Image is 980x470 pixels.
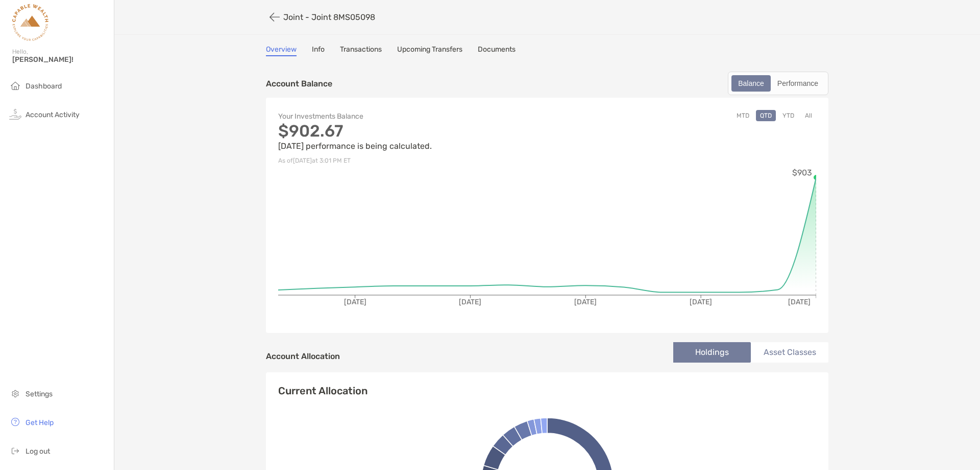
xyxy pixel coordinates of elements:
[26,418,54,427] span: Get Help
[756,110,776,121] button: QTD
[26,110,80,119] span: Account Activity
[732,76,770,91] div: Balance
[266,351,340,361] h4: Account Allocation
[26,82,62,91] span: Dashboard
[801,110,816,121] button: All
[478,45,516,56] a: Documents
[732,110,753,121] button: MTD
[340,45,382,56] a: Transactions
[26,390,53,398] span: Settings
[344,298,366,306] tspan: [DATE]
[673,342,751,363] li: Holdings
[12,4,48,41] img: Zoe Logo
[574,298,597,306] tspan: [DATE]
[278,140,547,152] p: [DATE] performance is being calculated.
[9,387,21,399] img: settings icon
[9,108,21,120] img: activity icon
[778,110,798,121] button: YTD
[397,45,462,56] a: Upcoming Transfers
[266,77,332,90] p: Account Balance
[12,55,108,64] span: [PERSON_NAME]!
[9,416,21,428] img: get-help icon
[283,12,375,22] p: Joint - Joint 8MS05098
[312,45,325,56] a: Info
[772,76,824,91] div: Performance
[788,298,811,306] tspan: [DATE]
[278,110,547,123] p: Your Investments Balance
[728,72,828,95] div: segmented control
[690,298,712,306] tspan: [DATE]
[751,342,828,363] li: Asset Classes
[26,447,50,456] span: Log out
[792,168,812,177] tspan: $903
[9,79,21,92] img: household icon
[278,154,547,167] p: As of [DATE] at 3:01 PM ET
[278,385,367,397] h4: Current Allocation
[9,444,21,457] img: logout icon
[266,45,297,56] a: Overview
[278,125,547,138] p: $902.67
[459,298,481,306] tspan: [DATE]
